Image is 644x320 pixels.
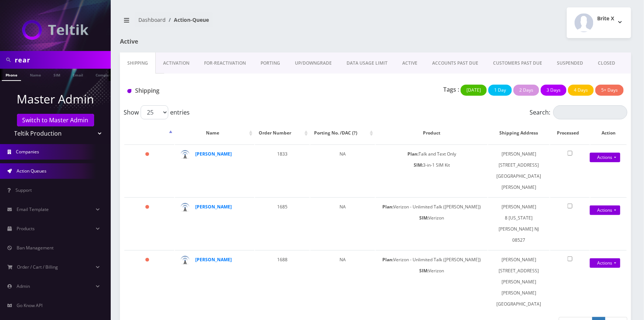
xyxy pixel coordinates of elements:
[461,85,487,96] button: [DATE]
[590,122,627,144] th: Action
[376,197,488,249] td: Verizon - Unlimited Talk ([PERSON_NAME]) Verizon
[488,144,550,197] td: [PERSON_NAME] [STREET_ADDRESS] [GEOGRAPHIC_DATA][PERSON_NAME]
[120,52,156,74] a: Shipping
[17,225,35,232] span: Products
[120,38,283,45] h1: Active
[127,87,285,94] h1: Shipping
[17,302,42,309] span: Go Know API
[488,197,550,249] td: [PERSON_NAME] 8 [US_STATE] [PERSON_NAME] NJ 08527
[120,12,370,33] nav: breadcrumb
[443,85,459,94] p: Tags :
[425,52,486,74] a: ACCOUNTS PAST DUE
[127,89,131,93] img: Shipping
[382,256,393,263] b: Plan:
[590,205,620,215] a: Actions
[513,85,539,96] button: 2 Days
[550,122,590,144] th: Processed: activate to sort column ascending
[419,268,428,274] b: SIM:
[255,197,310,249] td: 1685
[568,85,594,96] button: 4 Days
[255,144,310,197] td: 1833
[376,144,488,197] td: Talk and Text Only 3-in-1 SIM Kit
[17,283,30,289] span: Admin
[550,52,590,74] a: SUSPENDED
[486,52,550,74] a: CUSTOMERS PAST DUE
[92,69,117,80] a: Company
[488,250,550,313] td: [PERSON_NAME] [STREET_ADDRESS][PERSON_NAME][PERSON_NAME] [GEOGRAPHIC_DATA]
[17,114,94,126] a: Switch to Master Admin
[16,187,32,193] span: Support
[567,7,631,38] button: Brite X
[488,122,550,144] th: Shipping Address
[597,16,614,22] h2: Brite X
[382,204,393,210] b: Plan:
[175,122,255,144] th: Name: activate to sort column ascending
[69,69,87,80] a: Email
[590,52,623,74] a: CLOSED
[376,122,488,144] th: Product
[310,122,375,144] th: Porting No. /DAC (?): activate to sort column ascending
[595,85,624,96] button: 5+ Days
[339,52,395,74] a: DATA USAGE LIMIT
[419,215,428,221] b: SIM:
[488,85,512,96] button: 1 Day
[195,256,232,263] a: [PERSON_NAME]
[124,105,190,119] label: Show entries
[17,245,54,251] span: Ban Management
[310,197,375,249] td: NA
[590,153,620,162] a: Actions
[141,105,168,119] select: Showentries
[395,52,425,74] a: ACTIVE
[255,250,310,313] td: 1688
[376,250,488,313] td: Verizon - Unlimited Talk ([PERSON_NAME]) Verizon
[590,258,620,268] a: Actions
[138,16,166,23] a: Dashboard
[22,20,89,40] img: Teltik Production
[124,122,174,144] th: : activate to sort column descending
[310,250,375,313] td: NA
[253,52,287,74] a: PORTING
[156,52,197,74] a: Activation
[17,206,49,212] span: Email Template
[166,16,209,24] li: Action-Queue
[16,149,39,155] span: Companies
[50,69,64,80] a: SIM
[17,168,47,174] span: Action Queues
[553,105,627,119] input: Search:
[310,144,375,197] td: NA
[2,69,21,81] a: Phone
[15,53,109,67] input: Search in Company
[414,162,423,168] b: SIM:
[195,151,232,157] a: [PERSON_NAME]
[197,52,253,74] a: FOR-REActivation
[255,122,310,144] th: Order Number: activate to sort column ascending
[407,151,419,157] b: Plan:
[541,85,566,96] button: 3 Days
[530,105,627,119] label: Search:
[195,204,232,210] a: [PERSON_NAME]
[26,69,45,80] a: Name
[17,264,58,270] span: Order / Cart / Billing
[287,52,339,74] a: UP/DOWNGRADE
